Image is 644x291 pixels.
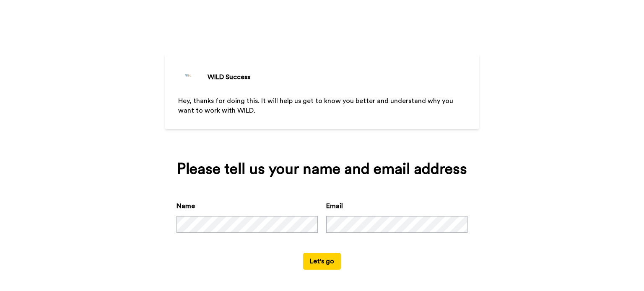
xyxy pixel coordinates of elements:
label: Email [326,201,343,211]
label: Name [177,201,195,211]
span: Hey, thanks for doing this. It will help us get to know you better and understand why you want to... [178,98,455,114]
div: Please tell us your name and email address [177,161,467,178]
button: Let's go [303,253,341,270]
div: WILD Success [208,72,250,82]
